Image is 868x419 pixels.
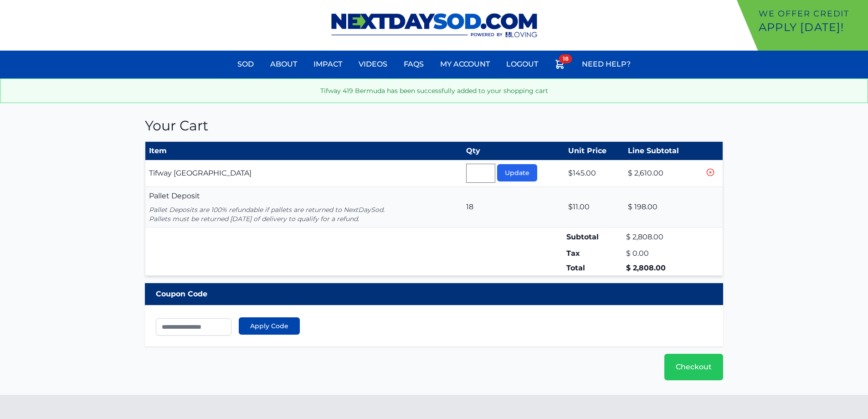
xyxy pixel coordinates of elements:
td: Tax [565,246,624,261]
td: $11.00 [565,187,624,228]
td: $ 2,808.00 [624,261,700,276]
p: Pallet Deposits are 100% refundable if pallets are returned to NextDaySod. Pallets must be return... [149,205,459,223]
p: We offer Credit [759,7,864,20]
th: Qty [462,142,565,160]
td: Pallet Deposit [145,187,462,228]
a: Checkout [664,354,723,380]
a: Videos [353,53,393,75]
p: Apply [DATE]! [759,20,864,35]
a: 18 [549,53,571,78]
a: My Account [435,53,495,75]
button: Update [497,164,537,181]
button: Apply Code [239,317,300,335]
a: About [265,53,303,75]
p: Tifway 419 Bermuda has been successfully added to your shopping cart [8,86,860,95]
a: Impact [308,53,348,75]
a: Logout [501,53,544,75]
th: Item [145,142,462,160]
td: $145.00 [565,160,624,187]
h1: Your Cart [145,118,724,134]
td: $ 198.00 [624,187,700,228]
td: $ 0.00 [624,246,700,261]
td: $ 2,808.00 [624,228,700,247]
span: Apply Code [250,321,288,331]
td: Total [565,261,624,276]
a: FAQs [398,53,429,75]
div: Coupon Code [145,283,724,305]
span: 18 [559,54,572,63]
td: Subtotal [565,228,624,247]
td: Tifway [GEOGRAPHIC_DATA] [145,160,462,187]
a: Sod [232,53,259,75]
th: Unit Price [565,142,624,160]
td: 18 [462,187,565,228]
a: Need Help? [576,53,636,75]
td: $ 2,610.00 [624,160,700,187]
th: Line Subtotal [624,142,700,160]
